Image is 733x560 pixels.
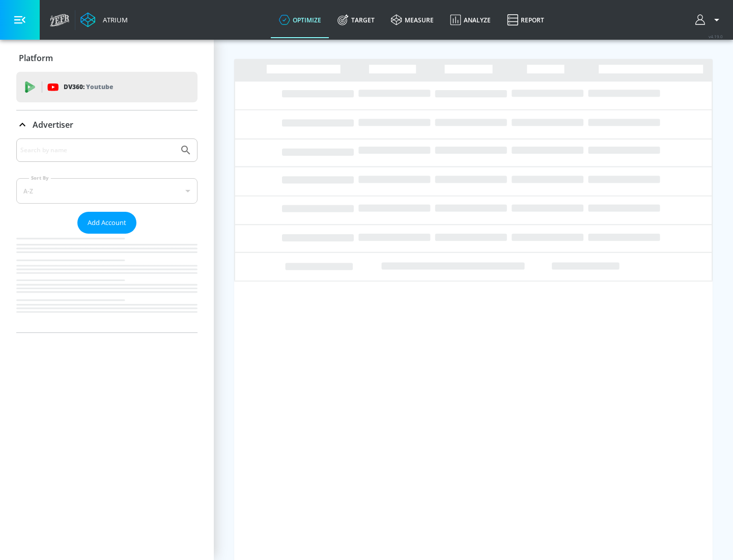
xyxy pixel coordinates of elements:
a: Atrium [80,12,128,27]
div: Advertiser [16,138,198,332]
div: A-Z [16,178,198,204]
div: Advertiser [16,110,198,139]
nav: list of Advertiser [16,234,198,332]
p: DV360: [64,81,113,93]
div: DV360: Youtube [16,72,198,102]
button: Add Account [77,212,136,234]
a: optimize [271,2,329,38]
p: Advertiser [33,119,73,130]
div: Atrium [99,15,128,24]
div: Platform [16,44,198,72]
span: v 4.19.0 [709,34,723,39]
label: Sort By [29,175,51,181]
p: Platform [19,52,53,64]
a: Target [329,2,383,38]
span: Add Account [88,217,126,229]
p: Youtube [86,81,113,92]
a: measure [383,2,442,38]
a: Report [499,2,552,38]
a: Analyze [442,2,499,38]
input: Search by name [20,144,175,157]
